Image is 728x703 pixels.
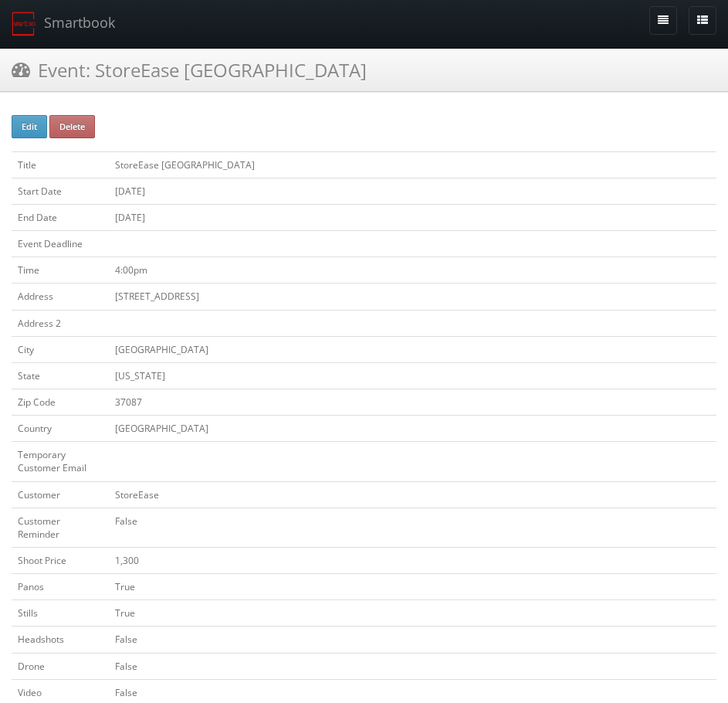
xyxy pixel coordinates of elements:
[12,547,109,573] td: Shoot Price
[12,389,109,415] td: Zip Code
[109,336,716,362] td: [GEOGRAPHIC_DATA]
[109,600,716,627] td: True
[109,481,716,508] td: StoreEase
[12,442,109,481] td: Temporary Customer Email
[12,56,367,83] h3: Event: StoreEase [GEOGRAPHIC_DATA]
[109,627,716,653] td: False
[109,151,716,178] td: StoreEase [GEOGRAPHIC_DATA]
[109,653,716,679] td: False
[49,115,95,138] button: Delete
[12,336,109,362] td: City
[12,653,109,679] td: Drone
[12,508,109,547] td: Customer Reminder
[12,257,109,284] td: Time
[109,547,716,573] td: 1,300
[12,12,36,36] img: smartbook-logo.png
[12,362,109,389] td: State
[109,416,716,442] td: [GEOGRAPHIC_DATA]
[12,416,109,442] td: Country
[12,231,109,257] td: Event Deadline
[12,204,109,230] td: End Date
[12,627,109,653] td: Headshots
[12,481,109,508] td: Customer
[109,257,716,284] td: 4:00pm
[12,310,109,336] td: Address 2
[12,600,109,627] td: Stills
[109,204,716,230] td: [DATE]
[12,574,109,600] td: Panos
[12,151,109,178] td: Title
[109,178,716,204] td: [DATE]
[12,178,109,204] td: Start Date
[109,389,716,415] td: 37087
[109,508,716,547] td: False
[12,115,47,138] button: Edit
[12,284,109,310] td: Address
[109,574,716,600] td: True
[109,362,716,389] td: [US_STATE]
[109,284,716,310] td: [STREET_ADDRESS]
